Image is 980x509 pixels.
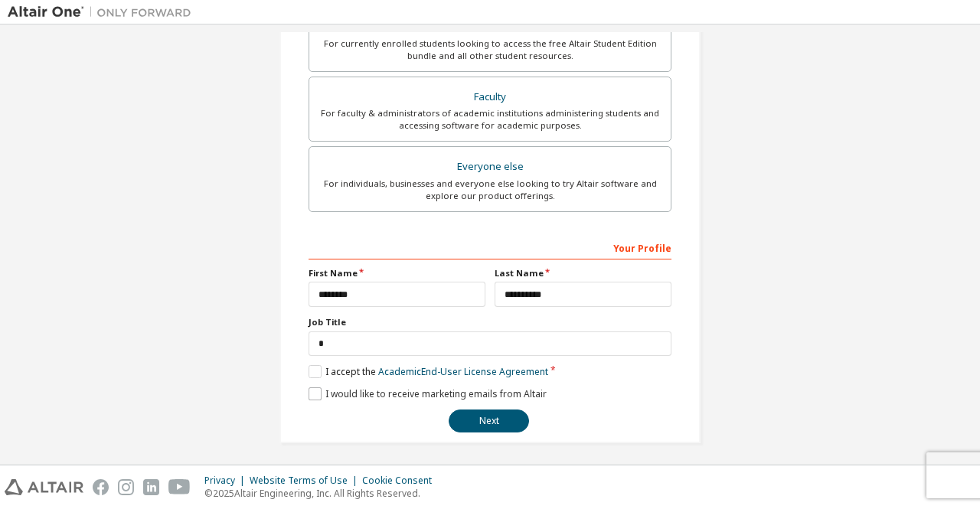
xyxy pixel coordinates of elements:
[143,479,159,495] img: linkedin.svg
[362,475,441,487] div: Cookie Consent
[318,86,661,108] div: Faculty
[309,316,671,328] label: Job Title
[204,487,441,500] p: © 2025 Altair Engineering, Inc. All Rights Reserved.
[318,107,661,132] div: For faculty & administrators of academic institutions administering students and accessing softwa...
[309,387,547,400] label: I would like to receive marketing emails from Altair
[318,38,661,62] div: For currently enrolled students looking to access the free Altair Student Edition bundle and all ...
[449,409,529,432] button: Next
[168,479,191,495] img: youtube.svg
[318,156,661,178] div: Everyone else
[5,479,83,495] img: altair_logo.svg
[309,235,671,259] div: Your Profile
[93,479,109,495] img: facebook.svg
[318,178,661,202] div: For individuals, businesses and everyone else looking to try Altair software and explore our prod...
[8,5,199,20] img: Altair One
[250,475,362,487] div: Website Terms of Use
[204,475,250,487] div: Privacy
[309,365,548,378] label: I accept the
[495,267,671,279] label: Last Name
[309,267,485,279] label: First Name
[118,479,134,495] img: instagram.svg
[378,365,548,378] a: Academic End-User License Agreement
